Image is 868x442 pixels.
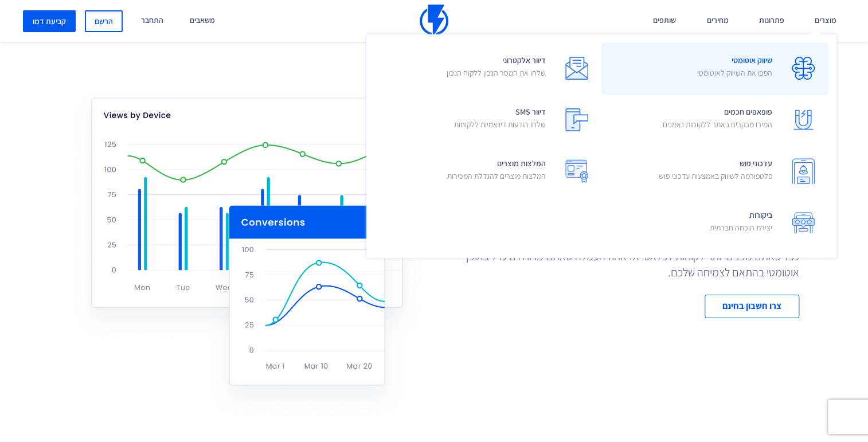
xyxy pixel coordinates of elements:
[697,67,772,79] p: הפכו את השיווק לאוטומטי
[447,67,546,79] p: שלחו את המסר הנכון ללקוח הנכון
[23,10,76,32] a: קביעת דמו
[659,170,772,182] p: פלטפורמה לשיווק באמצעות עדכוני פוש
[375,95,601,146] a: דיוור SMSשלחו הודעות דינאמיות ללקוחות
[663,103,772,136] span: פופאפים חכמים
[601,146,828,198] a: עדכוני פושפלטפורמה לשיווק באמצעות עדכוני פוש
[454,119,546,130] p: שלחו הודעות דינאמיות ללקוחות
[710,206,772,239] span: ביקורות
[455,248,799,280] p: ככל שאתם מפנים יותר לקוחות לפלאשי אז אחוז העמלה שאתם מרוויחים גדל באופן אוטומטי בהתאם לצמיחה שלכם.
[601,95,828,146] a: פופאפים חכמיםהמירו מבקרים באתר ללקוחות נאמנים
[697,52,772,84] span: שיווק אוטומטי
[375,43,601,95] a: דיוור אלקטרונישלחו את המסר הנכון ללקוח הנכון
[85,10,123,32] a: הרשם
[447,170,546,182] p: המלצות מוצרים להגדלת המכירות
[375,146,601,198] a: המלצות מוצריםהמלצות מוצרים להגדלת המכירות
[663,119,772,130] p: המירו מבקרים באתר ללקוחות נאמנים
[659,155,772,187] span: עדכוני פוש
[705,295,799,318] a: צרו חשבון בחינם
[601,43,828,95] a: שיווק אוטומטיהפכו את השיווק לאוטומטי
[447,52,546,84] span: דיוור אלקטרוני
[601,198,828,249] a: ביקורותיצירת הוכחה חברתית
[710,222,772,233] p: יצירת הוכחה חברתית
[454,103,546,136] span: דיוור SMS
[447,155,546,187] span: המלצות מוצרים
